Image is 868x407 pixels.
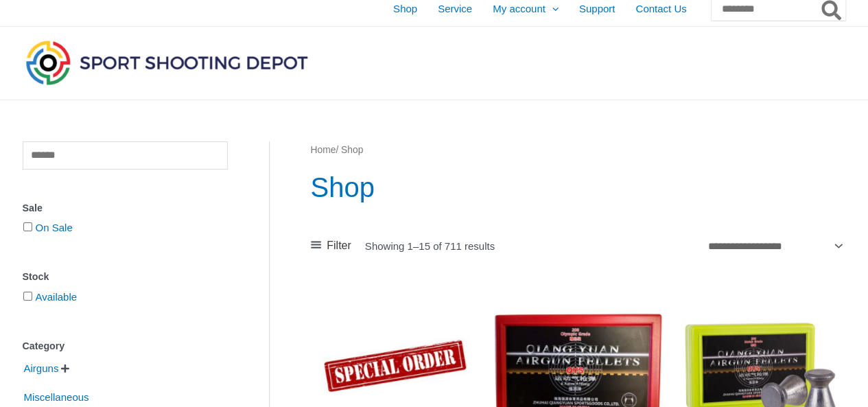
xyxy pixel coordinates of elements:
span:  [61,364,69,373]
nav: Breadcrumb [311,141,845,159]
a: Filter [311,235,351,256]
h1: Shop [311,168,845,207]
input: On Sale [23,222,32,231]
span: Airguns [23,357,60,380]
img: Sport Shooting Depot [23,37,311,88]
a: Miscellaneous [23,391,91,402]
a: Available [36,291,78,303]
div: Category [23,336,228,356]
div: Sale [23,198,228,218]
p: Showing 1–15 of 711 results [365,241,495,251]
span: Filter [327,235,351,256]
select: Shop order [703,234,845,257]
a: Home [311,145,336,155]
input: Available [23,292,32,301]
a: Airguns [23,362,60,373]
a: On Sale [36,222,73,233]
div: Stock [23,267,228,287]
